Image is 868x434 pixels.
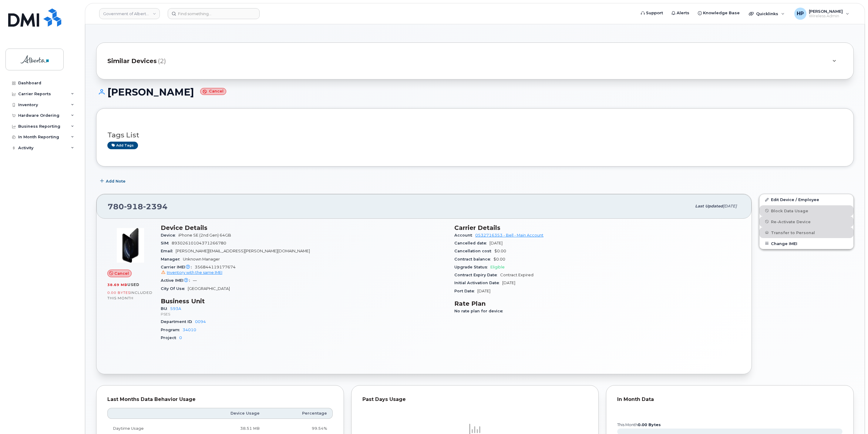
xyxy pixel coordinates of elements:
[494,249,506,253] span: $0.00
[200,88,226,95] small: Cancel
[161,311,447,317] p: PSES
[454,309,506,313] span: No rate plan for device
[172,241,226,245] span: 89302610104371266780
[188,286,230,291] span: [GEOGRAPHIC_DATA]
[143,202,168,211] span: 2394
[193,278,197,283] span: —
[96,176,131,187] button: Add Note
[454,257,493,261] span: Contract balance
[161,278,193,283] span: Active IMEI
[107,396,333,402] div: Last Months Data Behavior Usage
[107,57,157,66] span: Similar Devices
[161,270,222,275] a: Inventory with the same IMEI
[161,298,447,305] h3: Business Unit
[161,265,195,269] span: Carrier IMEI
[161,249,176,253] span: Email
[695,204,723,208] span: Last updated
[167,270,222,275] span: Inventory with the same IMEI
[454,224,741,231] h3: Carrier Details
[96,87,854,97] h1: [PERSON_NAME]
[161,224,447,231] h3: Device Details
[723,204,737,208] span: [DATE]
[454,249,494,253] span: Cancellation cost
[500,273,533,277] span: Contract Expired
[477,289,490,293] span: [DATE]
[107,291,130,295] span: 0.00 Bytes
[158,57,166,66] span: (2)
[617,422,661,427] text: this month
[493,257,505,261] span: $0.00
[178,233,231,237] span: iPhone SE (2nd Gen) 64GB
[638,422,661,427] tspan: 0.00 Bytes
[454,281,502,285] span: Initial Activation Date
[771,219,811,224] span: Re-Activate Device
[106,178,126,184] span: Add Note
[107,283,127,287] span: 38.69 MB
[475,233,543,237] a: 0532716353 - Bell - Main Account
[124,202,143,211] span: 918
[127,282,140,287] span: used
[107,290,153,300] span: included this month
[107,131,843,139] h3: Tags List
[161,319,195,324] span: Department ID
[161,328,183,332] span: Program
[183,328,196,332] a: 34010
[759,194,853,205] a: Edit Device / Employee
[490,265,505,269] span: Eligible
[454,241,490,245] span: Cancelled date
[454,300,741,307] h3: Rate Plan
[265,408,333,419] th: Percentage
[161,265,447,276] span: 356844119177674
[176,249,310,253] span: [PERSON_NAME][EMAIL_ADDRESS][PERSON_NAME][DOMAIN_NAME]
[183,257,220,261] span: Unknown Manager
[617,396,843,402] div: In Month Data
[759,216,853,227] button: Re-Activate Device
[759,205,853,216] button: Block Data Usage
[454,273,500,277] span: Contract Expiry Date
[454,289,477,293] span: Port Date
[161,286,188,291] span: City Of Use
[161,335,179,340] span: Project
[161,241,172,245] span: SIM
[454,233,475,237] span: Account
[107,142,138,149] a: Add tags
[195,319,206,324] a: 0094
[170,306,181,311] a: 593A
[161,306,170,311] span: BU
[502,281,515,285] span: [DATE]
[161,257,183,261] span: Manager
[161,233,178,237] span: Device
[759,238,853,249] button: Change IMEI
[190,408,265,419] th: Device Usage
[759,227,853,238] button: Transfer to Personal
[490,241,503,245] span: [DATE]
[114,271,129,276] span: Cancel
[362,396,588,402] div: Past Days Usage
[108,202,168,211] span: 780
[179,335,182,340] a: 0
[454,265,490,269] span: Upgrade Status
[112,227,149,264] img: image20231002-3703462-1mz9tax.jpeg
